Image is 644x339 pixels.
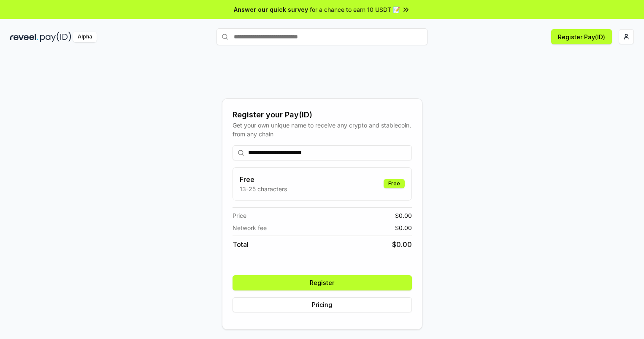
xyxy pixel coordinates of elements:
[551,29,612,44] button: Register Pay(ID)
[234,5,308,14] span: Answer our quick survey
[233,109,412,121] div: Register your Pay(ID)
[233,211,246,220] span: Price
[395,223,412,232] span: $ 0.00
[73,32,97,42] div: Alpha
[240,174,287,184] h3: Free
[395,211,412,220] span: $ 0.00
[233,297,412,312] button: Pricing
[240,184,287,193] p: 13-25 characters
[40,32,71,42] img: pay_id
[233,239,249,250] span: Total
[233,275,412,290] button: Register
[384,179,405,188] div: Free
[10,32,38,42] img: reveel_dark
[310,5,400,14] span: for a chance to earn 10 USDT 📝
[392,239,412,250] span: $ 0.00
[233,121,412,138] div: Get your own unique name to receive any crypto and stablecoin, from any chain
[233,223,267,232] span: Network fee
